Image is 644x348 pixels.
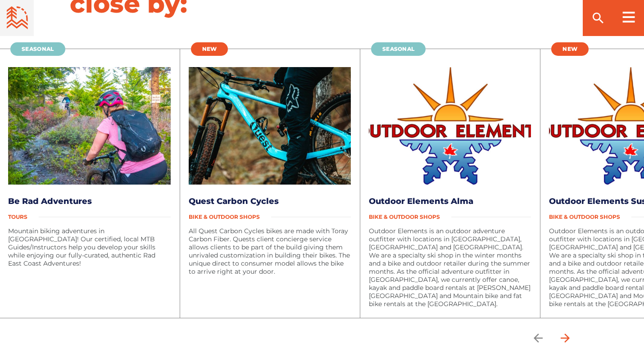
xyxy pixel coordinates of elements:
[189,196,279,206] a: Quest Carbon Cycles
[558,331,572,345] ion-icon: arrow forward
[551,42,589,56] a: New
[371,42,426,56] a: Seasonal
[531,331,545,345] ion-icon: arrow back
[562,45,577,52] span: New
[8,196,92,206] a: Be Rad Adventures
[369,196,473,206] a: Outdoor Elements Alma
[10,42,65,56] a: Seasonal
[22,45,54,52] span: Seasonal
[191,42,228,56] a: New
[369,213,451,220] span: Bike & Outdoor Shops
[382,45,414,52] span: Seasonal
[591,11,605,25] ion-icon: search
[369,227,531,308] p: Outdoor Elements is an outdoor adventure outfitter with locations in [GEOGRAPHIC_DATA], [GEOGRAPH...
[189,213,271,220] span: Bike & Outdoor Shops
[189,227,351,276] p: All Quest Carbon Cycles bikes are made with Toray Carbon Fiber. Quests client concierge service a...
[549,213,631,220] span: Bike & Outdoor Shops
[8,227,170,267] p: Mountain biking adventures in [GEOGRAPHIC_DATA]! Our certified, local MTB Guides/Instructors help...
[8,213,39,220] span: Tours
[202,45,217,52] span: New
